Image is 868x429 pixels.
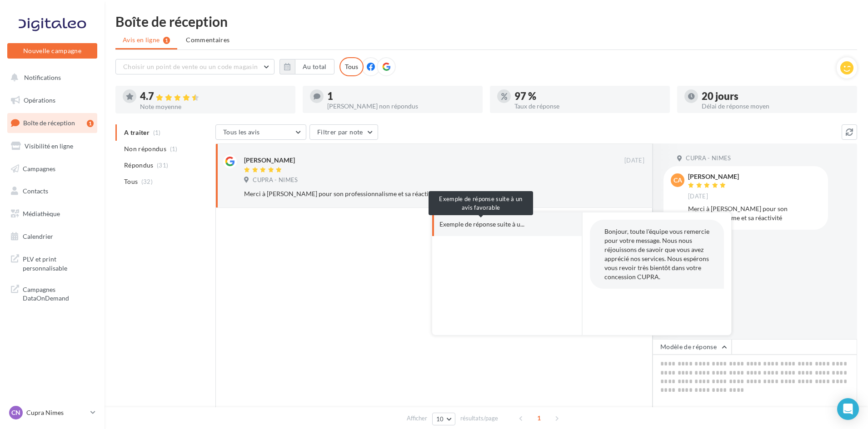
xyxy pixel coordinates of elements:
div: [PERSON_NAME] non répondus [327,103,475,109]
span: [DATE] [688,192,708,201]
button: 10 [432,413,455,425]
p: Cupra Nimes [26,408,87,417]
div: Tous [339,57,364,76]
a: Calendrier [5,227,99,246]
div: 20 jours [702,91,850,101]
a: Boîte de réception1 [5,113,99,133]
span: (31) [157,162,168,169]
span: Répondus [124,161,154,170]
span: résultats/page [460,414,498,423]
div: 4.7 [140,91,288,102]
span: Tous [124,177,138,186]
button: Au total [279,59,334,74]
span: 1 [532,411,546,425]
div: [PERSON_NAME] [688,173,739,180]
a: Opérations [5,91,99,110]
button: Modèle de réponse [653,339,732,355]
span: Calendrier [23,232,53,240]
button: Filtrer par note [309,124,378,140]
span: (1) [170,145,178,153]
span: Exemple de réponse suite à u... [439,220,524,229]
span: (32) [141,178,153,185]
span: PLV et print personnalisable [23,253,94,272]
a: CN Cupra Nimes [7,404,97,421]
span: Médiathèque [23,210,60,217]
div: Merci à [PERSON_NAME] pour son professionnalisme et sa réactivité [244,189,585,198]
span: Opérations [24,96,55,104]
span: Contacts [23,187,48,195]
span: CUPRA - NIMES [253,176,298,184]
div: 1 [327,91,475,101]
a: Médiathèque [5,204,99,223]
div: Merci à [PERSON_NAME] pour son professionnalisme et sa réactivité [688,204,821,222]
div: 1 [87,120,94,127]
div: Taux de réponse [514,103,663,109]
span: CA [673,176,682,185]
button: Choisir un point de vente ou un code magasin [115,59,274,74]
div: 97 % [514,91,663,101]
span: Non répondus [124,144,166,153]
button: Au total [295,59,334,74]
button: Notifications [5,68,95,87]
span: Campagnes DataOnDemand [23,283,94,303]
a: Campagnes [5,159,99,178]
div: Open Intercom Messenger [837,398,859,420]
span: CN [11,408,20,417]
div: Exemple de réponse suite à un avis favorable [429,191,533,215]
span: Visibilité en ligne [25,142,73,150]
div: [PERSON_NAME] [244,156,295,165]
div: Délai de réponse moyen [702,103,850,109]
span: 10 [436,415,444,423]
span: Choisir un point de vente ou un code magasin [123,63,258,70]
span: Notifications [24,74,61,81]
span: [DATE] [624,157,644,165]
span: Campagnes [23,164,55,172]
div: Boîte de réception [115,15,857,28]
a: Campagnes DataOnDemand [5,280,99,306]
a: Contacts [5,182,99,201]
span: Bonjour, toute l'équipe vous remercie pour votre message. Nous nous réjouissons de savoir que vou... [604,227,709,281]
a: PLV et print personnalisable [5,249,99,276]
button: Exemple de réponse suite à u... [432,212,557,236]
span: Boîte de réception [23,119,75,127]
button: Nouvelle campagne [7,43,97,59]
span: Afficher [407,414,427,423]
a: Visibilité en ligne [5,137,99,156]
span: CUPRA - NIMES [686,154,731,163]
div: Note moyenne [140,104,288,110]
button: Tous les avis [215,124,306,140]
span: Tous les avis [223,128,260,136]
span: Commentaires [186,35,229,44]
